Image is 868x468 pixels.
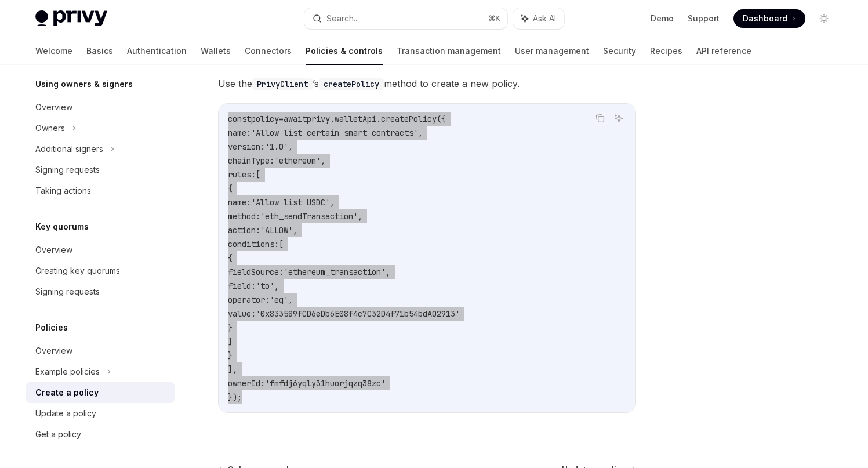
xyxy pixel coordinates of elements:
[228,225,260,235] span: action:
[688,13,720,24] a: Support
[35,321,68,335] h5: Policies
[218,75,636,92] span: Use the ’s method to create a new policy.
[288,142,293,152] span: ,
[228,211,260,222] span: method:
[35,365,100,379] div: Example policies
[35,344,72,358] div: Overview
[326,12,359,26] div: Search...
[228,169,256,180] span: rules:
[279,239,284,249] span: [
[251,128,418,138] span: 'Allow list certain smart contracts'
[381,114,437,124] span: createPolicy
[228,392,242,402] span: });
[321,155,325,166] span: ,
[437,114,446,124] span: ({
[251,114,279,124] span: policy
[228,128,251,138] span: name:
[397,37,501,65] a: Transaction management
[228,350,233,361] span: }
[35,121,65,135] div: Owners
[26,97,175,118] a: Overview
[335,114,376,124] span: walletApi
[307,114,330,124] span: privy
[815,9,833,28] button: Toggle dark mode
[228,364,237,375] span: ],
[26,260,175,281] a: Creating key quorums
[35,37,72,65] a: Welcome
[386,267,390,277] span: ,
[201,37,231,65] a: Wallets
[260,211,358,222] span: 'eth_sendTransaction'
[743,13,787,24] span: Dashboard
[306,37,383,65] a: Policies & controls
[651,13,674,24] a: Demo
[35,427,81,441] div: Get a policy
[228,183,233,194] span: {
[330,197,335,208] span: ,
[35,184,91,198] div: Taking actions
[593,111,608,126] button: Copy the contents from the code block
[274,155,321,166] span: 'ethereum'
[35,77,133,91] h5: Using owners & signers
[35,10,107,27] img: light logo
[127,37,187,65] a: Authentication
[26,281,175,302] a: Signing requests
[650,37,682,65] a: Recipes
[26,382,175,403] a: Create a policy
[228,267,284,277] span: fieldSource:
[270,295,288,305] span: 'eq'
[603,37,636,65] a: Security
[733,9,805,28] a: Dashboard
[293,225,297,235] span: ,
[228,155,274,166] span: chainType:
[265,378,386,389] span: 'fmfdj6yqly31huorjqzq38zc'
[228,322,233,333] span: }
[252,78,313,90] code: PrivyClient
[265,142,288,152] span: '1.0'
[26,180,175,201] a: Taking actions
[330,114,335,124] span: .
[284,267,386,277] span: 'ethereum_transaction'
[256,169,260,180] span: [
[35,142,103,156] div: Additional signers
[228,239,279,249] span: conditions:
[358,211,362,222] span: ,
[35,220,89,234] h5: Key quorums
[35,100,72,114] div: Overview
[26,424,175,445] a: Get a policy
[228,336,233,347] span: ]
[515,37,589,65] a: User management
[228,295,270,305] span: operator:
[26,159,175,180] a: Signing requests
[35,264,120,278] div: Creating key quorums
[533,13,556,24] span: Ask AI
[35,285,100,299] div: Signing requests
[228,142,265,152] span: version:
[228,378,265,389] span: ownerId:
[245,37,292,65] a: Connectors
[26,403,175,424] a: Update a policy
[260,225,293,235] span: 'ALLOW'
[513,8,564,29] button: Ask AI
[418,128,423,138] span: ,
[26,340,175,361] a: Overview
[611,111,626,126] button: Ask AI
[251,197,330,208] span: 'Allow list USDC'
[228,281,256,291] span: field:
[228,309,256,319] span: value:
[228,253,233,263] span: {
[35,386,99,400] div: Create a policy
[284,114,307,124] span: await
[279,114,284,124] span: =
[376,114,381,124] span: .
[488,14,500,23] span: ⌘ K
[696,37,751,65] a: API reference
[256,309,460,319] span: '0x833589fCD6eDb6E08f4c7C32D4f71b54bdA02913'
[228,114,251,124] span: const
[35,243,72,257] div: Overview
[86,37,113,65] a: Basics
[35,407,96,420] div: Update a policy
[35,163,100,177] div: Signing requests
[274,281,279,291] span: ,
[26,240,175,260] a: Overview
